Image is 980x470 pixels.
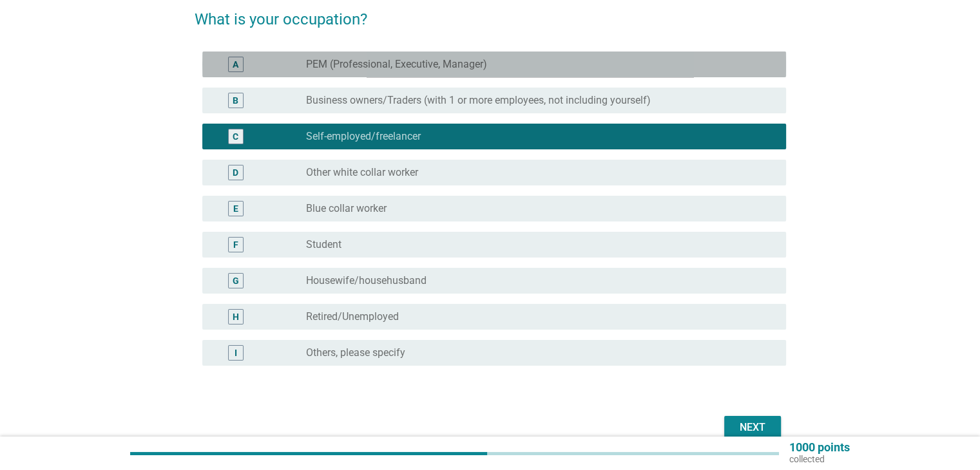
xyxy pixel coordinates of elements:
div: C [233,130,238,144]
label: Self-employed/freelancer [306,130,421,143]
div: H [233,310,239,324]
div: D [233,166,238,180]
p: 1000 points [789,442,850,453]
p: collected [789,453,850,465]
div: A [233,58,238,71]
label: Blue collar worker [306,202,387,215]
button: Next [724,416,781,439]
div: E [233,202,238,216]
label: Housewife/househusband [306,274,427,287]
label: Business owners/Traders (with 1 or more employees, not including yourself) [306,94,651,107]
label: Other white collar worker [306,166,418,179]
div: G [233,274,239,288]
div: F [233,238,238,252]
label: Others, please specify [306,346,405,359]
div: Next [735,420,771,435]
div: B [233,94,238,108]
label: Retired/Unemployed [306,310,399,323]
label: PEM (Professional, Executive, Manager) [306,58,487,71]
div: I [235,346,237,360]
label: Student [306,238,341,251]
